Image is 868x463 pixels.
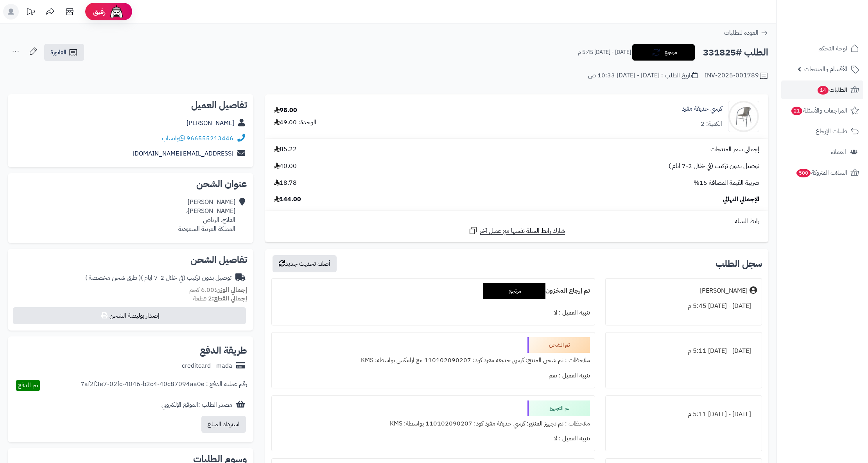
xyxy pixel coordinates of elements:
[276,368,590,383] div: تنبيه العميل : نعم
[178,198,235,233] div: [PERSON_NAME] [PERSON_NAME]، الفلاح، الرياض المملكة العربية السعودية
[276,416,590,431] div: ملاحظات : تم تجهيز المنتج: كرسي حديقة مفرد كود: 110102090207 بواسطة: KMS
[610,299,757,314] div: [DATE] - [DATE] 5:45 م
[193,294,247,303] small: 2 قطعة
[21,4,40,21] a: تحديثات المنصة
[276,305,590,320] div: تنبيه العميل : لا
[273,255,337,272] button: أضف تحديث جديد
[13,307,246,324] button: إصدار بوليصة الشحن
[545,286,590,295] b: تم إرجاع المخزون
[274,162,297,171] span: 40.00
[527,400,590,416] div: تم التجهيز
[93,7,106,16] span: رفيق
[187,134,233,143] a: 966555213446
[274,106,297,115] div: 98.00
[723,195,759,204] span: الإجمالي النهائي
[791,105,847,116] span: المراجعات والأسئلة
[781,80,863,99] a: الطلبات14
[274,195,301,204] span: 144.00
[214,285,247,295] strong: إجمالي الوزن:
[200,346,247,355] h2: طريقة الدفع
[14,255,247,265] h2: تفاصيل الشحن
[781,163,863,182] a: السلات المتروكة500
[274,179,297,188] span: 18.78
[109,4,124,20] img: ai-face.png
[705,71,768,80] div: INV-2025-001789
[50,48,66,57] span: الفاتورة
[796,169,811,177] span: 500
[816,126,847,137] span: طلبات الإرجاع
[187,118,234,128] a: [PERSON_NAME]
[276,353,590,368] div: ملاحظات : تم شحن المنتج: كرسي حديقة مفرد كود: 110102090207 مع ارامكس بواسطة: KMS
[796,167,847,178] span: السلات المتروكة
[201,416,246,433] button: استرداد المبلغ
[18,381,38,390] span: تم الدفع
[728,101,759,132] img: 1736602175-110102090207-90x90.jpg
[632,44,695,61] button: مرتجع
[276,431,590,446] div: تنبيه العميل : لا
[716,259,762,268] h3: سجل الطلب
[189,285,247,295] small: 6.00 كجم
[610,407,757,422] div: [DATE] - [DATE] 5:11 م
[669,162,759,171] span: توصيل بدون تركيب (في خلال 2-7 ايام )
[182,361,232,370] div: creditcard - mada
[268,217,765,226] div: رابط السلة
[724,28,768,38] a: العودة للطلبات
[81,380,247,391] div: رقم عملية الدفع : 7af2f3e7-02fc-4046-b2c4-40c87094aa0e
[274,118,316,127] div: الوحدة: 49.00
[831,147,846,157] span: العملاء
[817,84,847,95] span: الطلبات
[700,286,748,295] div: [PERSON_NAME]
[815,22,861,38] img: logo-2.png
[212,294,247,303] strong: إجمالي القطع:
[701,120,722,129] div: الكمية: 2
[710,145,759,154] span: إجمالي سعر المنتجات
[85,274,231,282] div: توصيل بدون تركيب (في خلال 2-7 ايام )
[578,48,631,56] small: [DATE] - [DATE] 5:45 م
[480,227,565,236] span: شارك رابط السلة نفسها مع عميل آخر
[14,179,247,189] h2: عنوان الشحن
[85,273,141,282] span: ( طرق شحن مخصصة )
[274,145,297,154] span: 85.22
[682,104,722,113] a: كرسي حديقة مفرد
[781,143,863,161] a: العملاء
[14,100,247,110] h2: تفاصيل العميل
[161,400,232,409] div: مصدر الطلب :الموقع الإلكتروني
[44,44,84,61] a: الفاتورة
[483,283,545,299] div: مرتجع
[610,343,757,359] div: [DATE] - [DATE] 5:11 م
[588,71,698,80] div: تاريخ الطلب : [DATE] - [DATE] 10:33 ص
[781,122,863,141] a: طلبات الإرجاع
[781,101,863,120] a: المراجعات والأسئلة21
[804,64,847,75] span: الأقسام والمنتجات
[703,45,768,61] h2: الطلب #331825
[818,86,829,95] span: 14
[527,337,590,353] div: تم الشحن
[818,43,847,54] span: لوحة التحكم
[781,39,863,58] a: لوحة التحكم
[162,134,185,143] a: واتساب
[694,179,759,188] span: ضريبة القيمة المضافة 15%
[468,226,565,236] a: شارك رابط السلة نفسها مع عميل آخر
[791,107,802,115] span: 21
[133,149,233,158] a: [EMAIL_ADDRESS][DOMAIN_NAME]
[724,28,759,38] span: العودة للطلبات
